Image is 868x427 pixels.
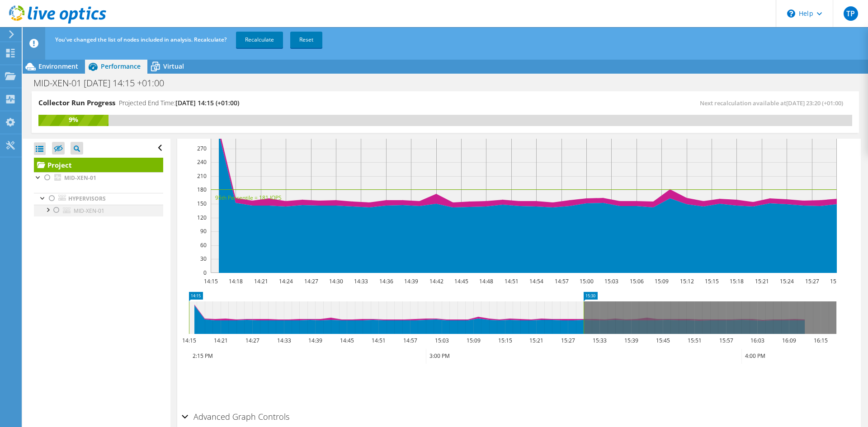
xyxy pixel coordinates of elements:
text: 15:51 [688,337,702,344]
text: 95th Percentile = 181 IOPS [215,194,282,202]
text: 15:24 [780,277,794,285]
text: 15:03 [435,337,449,344]
a: Reset [290,32,322,48]
text: 15:06 [630,277,644,285]
text: 15:12 [680,277,694,285]
span: MID-XEN-01 [74,207,104,215]
text: 14:33 [354,277,368,285]
a: MID-XEN-01 [34,172,163,184]
text: 16:03 [750,337,764,344]
text: 14:21 [214,337,228,344]
b: MID-XEN-01 [64,174,96,182]
span: [DATE] 23:20 (+01:00) [786,99,843,107]
text: 270 [197,145,207,152]
text: 15:21 [529,337,543,344]
text: 14:45 [340,337,354,344]
text: 14:36 [379,277,393,285]
a: Hypervisors [34,193,163,205]
text: 14:57 [555,277,569,285]
a: Recalculate [236,32,283,48]
text: 15:27 [805,277,819,285]
text: 15:33 [593,337,607,344]
text: 14:27 [304,277,318,285]
text: 180 [197,186,207,193]
text: 14:51 [505,277,519,285]
text: 15:00 [580,277,594,285]
span: Next recalculation available at [700,99,848,107]
text: 15:09 [655,277,669,285]
text: 14:54 [529,277,543,285]
span: TP [844,6,858,21]
span: Virtual [163,62,184,70]
text: 210 [197,172,207,180]
text: 14:21 [254,277,268,285]
text: 15:57 [719,337,733,344]
text: 15:21 [755,277,769,285]
text: 150 [197,200,207,207]
text: 15:18 [730,277,744,285]
text: 14:39 [404,277,418,285]
text: 14:48 [479,277,493,285]
text: 14:42 [429,277,443,285]
span: You've changed the list of nodes included in analysis. Recalculate? [55,36,226,43]
span: [DATE] 14:15 (+01:00) [175,99,239,107]
text: 15:39 [624,337,638,344]
text: 14:51 [372,337,386,344]
text: 15:15 [498,337,512,344]
h2: Advanced Graph Controls [182,408,289,426]
text: 14:30 [329,277,343,285]
text: 14:33 [277,337,291,344]
h4: Projected End Time: [119,98,239,108]
text: 14:57 [403,337,417,344]
text: 15:27 [561,337,575,344]
text: 30 [200,255,207,263]
text: 14:15 [182,337,196,344]
text: 16:15 [814,337,828,344]
div: 9% [38,115,108,125]
text: 14:27 [245,337,259,344]
text: 14:45 [454,277,468,285]
text: 15:15 [705,277,719,285]
text: 15:45 [656,337,670,344]
svg: \n [787,9,795,18]
text: 15:09 [467,337,481,344]
text: 240 [197,158,207,166]
text: 15:30 [830,277,844,285]
text: 60 [200,241,207,249]
text: 120 [197,214,207,221]
text: 14:18 [229,277,243,285]
text: 90 [200,227,207,235]
a: MID-XEN-01 [34,205,163,216]
text: 0 [203,269,207,277]
a: Project [34,158,163,172]
text: 14:15 [204,277,218,285]
text: 14:39 [308,337,322,344]
text: 16:09 [782,337,796,344]
text: 14:24 [279,277,293,285]
span: Environment [38,62,78,70]
h1: MID-XEN-01 [DATE] 14:15 +01:00 [29,78,178,88]
text: 15:03 [604,277,618,285]
span: Performance [101,62,141,70]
